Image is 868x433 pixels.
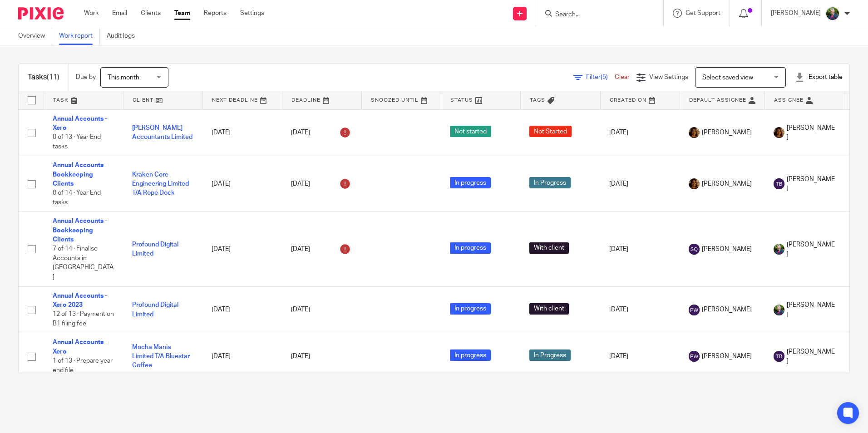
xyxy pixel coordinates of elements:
a: Kraken Core Engineering Limited T/A Rope Dock [132,172,189,197]
td: [DATE] [600,333,680,380]
img: svg%3E [689,351,700,362]
a: Settings [240,9,264,18]
span: With client [529,242,569,254]
a: Work report [59,27,100,45]
a: Mocha Mania Limited T/A Bluestar Coffee [132,344,190,369]
div: [DATE] [291,305,352,314]
span: Filter [586,74,615,80]
td: [DATE] [600,156,680,212]
span: Select saved view [702,74,753,81]
div: Export table [795,73,843,82]
span: (11) [47,74,59,81]
img: Arvinder.jpeg [689,178,700,189]
img: svg%3E [689,305,700,315]
td: [DATE] [202,286,282,333]
img: svg%3E [689,244,700,255]
img: download.png [774,305,784,315]
a: Annual Accounts - Bookkeeping Clients [53,218,107,243]
a: Work [84,9,99,18]
h1: Tasks [28,73,59,82]
td: [DATE] [202,333,282,380]
a: Profound Digital Limited [132,241,178,257]
span: 0 of 14 · Year End tasks [53,190,101,206]
p: Due by [76,73,96,82]
span: [PERSON_NAME] [787,347,835,366]
a: [PERSON_NAME] Accountants Limited [132,125,192,140]
span: In progress [450,349,491,361]
a: Overview [18,27,52,45]
span: [PERSON_NAME] [702,179,752,188]
td: [DATE] [600,212,680,286]
span: This month [108,74,139,81]
div: [DATE] [291,177,352,191]
span: Not started [450,126,491,137]
img: svg%3E [774,351,784,362]
span: Get Support [686,10,720,16]
span: (5) [601,74,608,80]
span: 1 of 13 · Prepare year end file [53,358,113,374]
a: Team [174,9,190,18]
div: [DATE] [291,242,352,256]
span: [PERSON_NAME] [702,128,752,137]
span: [PERSON_NAME] [787,175,835,193]
span: [PERSON_NAME] [787,240,835,259]
span: In progress [450,177,491,188]
span: 12 of 13 · Payment on B1 filing fee [53,311,114,327]
a: Annual Accounts - Bookkeeping Clients [53,162,107,187]
td: [DATE] [202,109,282,156]
span: [PERSON_NAME] [702,305,752,314]
span: Not Started [529,126,572,137]
p: [PERSON_NAME] [771,9,821,18]
a: Annual Accounts - Xero [53,339,107,354]
a: Annual Accounts - Xero [53,116,107,131]
span: [PERSON_NAME] [702,352,752,361]
img: Arvinder.jpeg [689,127,700,138]
span: 0 of 13 · Year End tasks [53,134,101,150]
span: View Settings [649,74,688,80]
img: download.png [825,6,840,21]
td: [DATE] [202,156,282,212]
td: [DATE] [600,109,680,156]
a: Clear [615,74,630,80]
a: Profound Digital Limited [132,302,178,317]
input: Search [554,11,636,19]
a: Audit logs [107,27,142,45]
span: [PERSON_NAME] [787,300,835,319]
a: Reports [204,9,227,18]
span: 7 of 14 · Finalise Accounts in [GEOGRAPHIC_DATA] [53,246,113,280]
img: Arvinder.jpeg [774,127,784,138]
img: Pixie [18,7,64,20]
a: Clients [141,9,161,18]
span: [PERSON_NAME] [787,123,835,142]
div: [DATE] [291,125,352,140]
span: In progress [450,303,491,315]
img: svg%3E [774,178,784,189]
span: In Progress [529,349,571,361]
td: [DATE] [600,286,680,333]
td: [DATE] [202,212,282,286]
span: [PERSON_NAME] [702,245,752,254]
a: Annual Accounts - Xero 2023 [53,293,107,308]
a: Email [112,9,127,18]
div: [DATE] [291,352,352,361]
img: download.png [774,244,784,255]
span: In progress [450,242,491,254]
span: Tags [530,98,545,103]
span: In Progress [529,177,571,188]
span: With client [529,303,569,315]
